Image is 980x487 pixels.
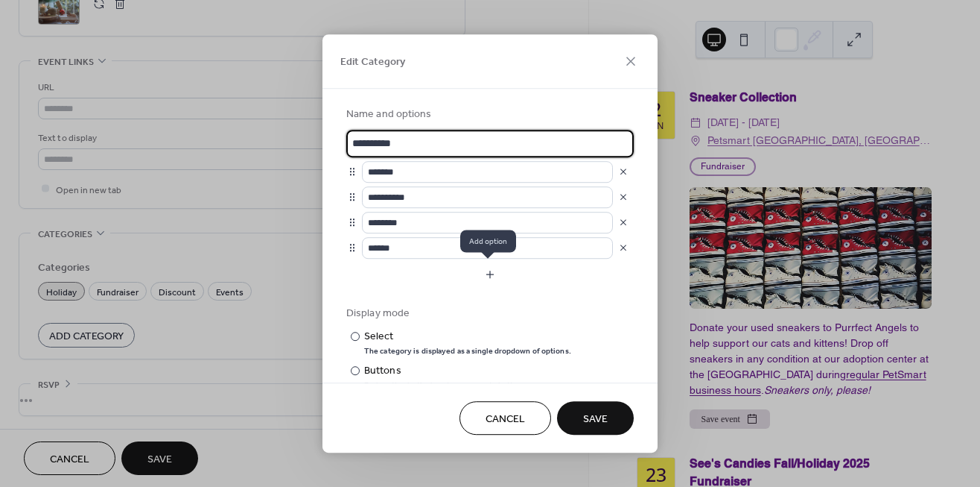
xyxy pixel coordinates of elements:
span: Add option [460,230,516,253]
div: Select [364,329,568,345]
div: Name and options [346,107,631,122]
div: Buttons [364,363,522,379]
div: The category is displayed as a single dropdown of options. [364,346,571,356]
button: Save [557,401,634,435]
div: Each option is displayed as a separate button. [364,380,525,391]
button: Cancel [459,401,551,435]
span: Save [583,412,608,427]
span: Edit Category [340,54,405,70]
div: Display mode [346,306,631,321]
span: Cancel [486,412,525,427]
